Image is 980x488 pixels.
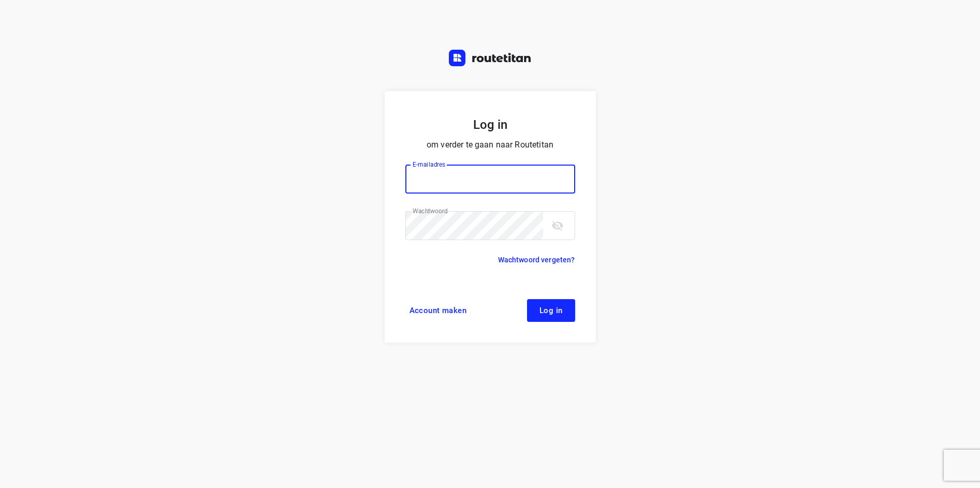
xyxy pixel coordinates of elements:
[527,299,575,322] button: Log in
[449,50,532,66] img: Routetitan
[539,306,563,315] span: Log in
[409,306,467,315] span: Account maken
[405,138,575,152] p: om verder te gaan naar Routetitan
[405,299,471,322] a: Account maken
[405,116,575,134] h5: Log in
[498,254,575,266] a: Wachtwoord vergeten?
[547,215,568,236] button: toggle password visibility
[449,50,532,69] a: Routetitan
